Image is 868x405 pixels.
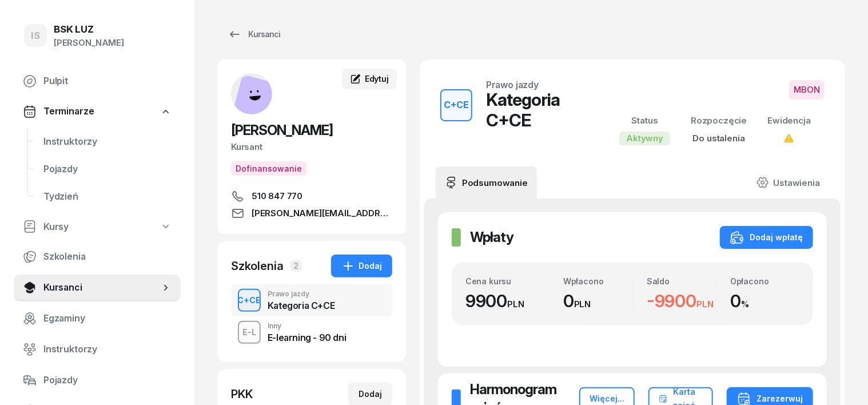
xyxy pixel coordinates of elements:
[507,299,524,309] small: PLN
[43,311,172,326] span: Egzaminy
[696,299,714,309] small: PLN
[342,69,397,89] a: Edytuj
[741,299,749,309] small: %
[574,299,591,309] small: PLN
[43,162,172,177] span: Pojazdy
[34,128,181,156] a: Instruktorzy
[720,226,813,249] button: Dodaj wpłatę
[14,274,181,301] a: Kursanci
[217,23,290,46] a: Kursanci
[789,80,825,100] button: MBON
[465,276,549,286] div: Cena kursu
[43,134,172,149] span: Instruktorzy
[14,243,181,271] a: Szkolenia
[268,301,335,310] div: Kategoria C+CE
[691,113,747,128] div: Rozpoczęcie
[470,228,513,247] h2: Wpłaty
[231,189,392,203] a: 510 847 770
[14,367,181,394] a: Pojazdy
[563,276,632,286] div: Wpłacono
[647,291,716,312] div: -9900
[268,291,335,297] div: Prawo jazdy
[619,113,670,128] div: Status
[31,31,40,41] span: IS
[619,132,670,145] div: Aktywny
[231,386,253,402] div: PKK
[14,67,181,95] a: Pulpit
[747,166,829,198] a: Ustawienia
[252,189,302,203] span: 510 847 770
[252,207,392,220] span: [PERSON_NAME][EMAIL_ADDRESS][DOMAIN_NAME]
[14,98,181,125] a: Terminarze
[730,291,799,312] div: 0
[231,122,333,138] span: [PERSON_NAME]
[365,74,389,84] span: Edytuj
[767,113,811,128] div: Ewidencja
[465,291,549,312] div: 9900
[43,189,172,204] span: Tydzień
[54,35,124,50] div: [PERSON_NAME]
[43,74,172,89] span: Pulpit
[228,27,280,41] div: Kursanci
[359,387,382,401] div: Dodaj
[43,249,172,264] span: Szkolenia
[14,214,181,240] a: Kursy
[290,260,302,272] span: 2
[34,156,181,183] a: Pojazdy
[439,96,473,115] div: C+CE
[231,140,392,154] div: Kursant
[238,289,261,312] button: C+CE
[563,291,632,312] div: 0
[331,255,392,277] button: Dodaj
[231,207,392,220] a: [PERSON_NAME][EMAIL_ADDRESS][DOMAIN_NAME]
[341,259,382,273] div: Dodaj
[693,133,745,144] span: Do ustalenia
[233,293,266,307] div: C+CE
[436,166,537,198] a: Podsumowanie
[268,333,346,342] div: E-learning - 90 dni
[43,220,69,235] span: Kursy
[54,25,124,34] div: BSK LUZ
[43,104,94,119] span: Terminarze
[647,276,716,286] div: Saldo
[238,325,261,339] div: E-L
[14,336,181,363] a: Instruktorzy
[231,284,392,316] button: C+CEPrawo jazdyKategoria C+CE
[486,80,539,89] div: Prawo jazdy
[238,321,261,344] button: E-L
[486,89,592,130] div: Kategoria C+CE
[730,276,799,286] div: Opłacono
[730,231,803,244] div: Dodaj wpłatę
[43,342,172,357] span: Instruktorzy
[43,373,172,388] span: Pojazdy
[14,305,181,332] a: Egzaminy
[231,316,392,348] button: E-LInnyE-learning - 90 dni
[231,258,284,274] div: Szkolenia
[43,280,160,295] span: Kursanci
[440,89,472,121] button: C+CE
[231,161,306,176] button: Dofinansowanie
[268,323,346,329] div: Inny
[34,183,181,211] a: Tydzień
